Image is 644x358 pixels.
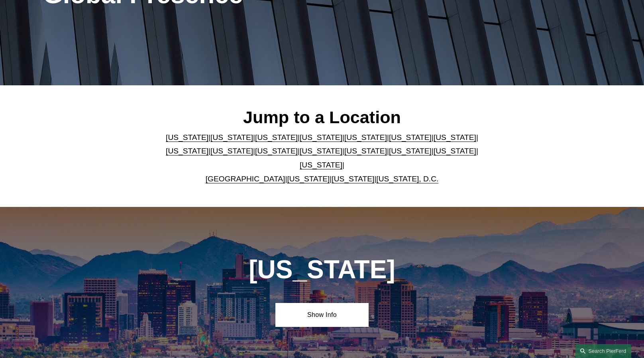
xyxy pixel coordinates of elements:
[389,147,432,155] a: [US_STATE]
[344,133,387,142] a: [US_STATE]
[255,133,298,142] a: [US_STATE]
[166,147,208,155] a: [US_STATE]
[575,344,631,358] a: Search this site
[434,133,476,142] a: [US_STATE]
[206,255,438,284] h1: [US_STATE]
[275,303,368,327] a: Show Info
[434,147,476,155] a: [US_STATE]
[210,147,253,155] a: [US_STATE]
[210,133,253,142] a: [US_STATE]
[255,147,298,155] a: [US_STATE]
[300,133,342,142] a: [US_STATE]
[300,161,342,169] a: [US_STATE]
[287,175,330,183] a: [US_STATE]
[300,147,342,155] a: [US_STATE]
[159,107,485,128] h2: Jump to a Location
[332,175,374,183] a: [US_STATE]
[159,131,485,186] p: | | | | | | | | | | | | | | | | | |
[166,133,208,142] a: [US_STATE]
[344,147,387,155] a: [US_STATE]
[206,175,285,183] a: [GEOGRAPHIC_DATA]
[389,133,432,142] a: [US_STATE]
[376,175,438,183] a: [US_STATE], D.C.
